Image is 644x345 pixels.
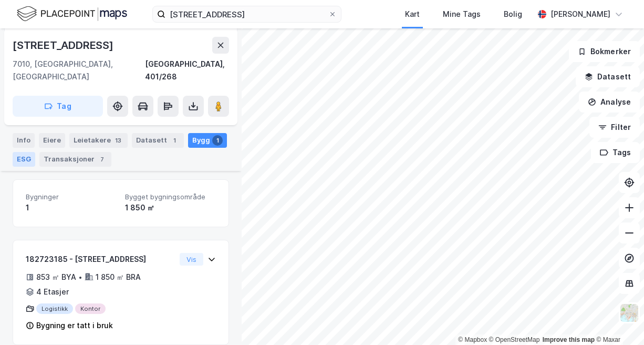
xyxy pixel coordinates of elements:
[591,295,644,345] div: Kontrollprogram for chat
[26,201,117,214] div: 1
[113,135,123,146] div: 13
[36,271,76,283] div: 853 ㎡ BYA
[125,201,216,214] div: 1 850 ㎡
[69,133,128,148] div: Leietakere
[96,271,141,283] div: 1 850 ㎡ BRA
[13,133,35,148] div: Info
[39,133,65,148] div: Eiere
[188,133,227,148] div: Bygg
[36,319,113,332] div: Bygning er tatt i bruk
[97,154,107,165] div: 7
[212,135,223,146] div: 1
[78,273,82,281] div: •
[550,8,610,21] div: [PERSON_NAME]
[180,253,203,266] button: Vis
[39,152,111,167] div: Transaksjoner
[132,133,184,148] div: Datasett
[579,92,640,113] button: Analyse
[443,8,481,21] div: Mine Tags
[125,192,216,201] span: Bygget bygningsområde
[13,152,35,167] div: ESG
[489,336,540,343] a: OpenStreetMap
[165,6,328,22] input: Søk på adresse, matrikkel, gårdeiere, leietakere eller personer
[458,336,487,343] a: Mapbox
[13,37,116,54] div: [STREET_ADDRESS]
[13,58,145,83] div: 7010, [GEOGRAPHIC_DATA], [GEOGRAPHIC_DATA]
[591,295,644,345] iframe: Chat Widget
[26,192,117,201] span: Bygninger
[543,336,595,343] a: Improve this map
[36,286,69,298] div: 4 Etasjer
[591,142,640,163] button: Tags
[17,5,127,23] img: logo.f888ab2527a4732fd821a326f86c7f29.svg
[504,8,522,21] div: Bolig
[145,58,229,83] div: [GEOGRAPHIC_DATA], 401/268
[169,135,180,146] div: 1
[576,66,640,87] button: Datasett
[569,41,640,62] button: Bokmerker
[13,96,103,117] button: Tag
[405,8,420,21] div: Kart
[589,117,640,138] button: Filter
[26,253,175,266] div: 182723185 - [STREET_ADDRESS]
